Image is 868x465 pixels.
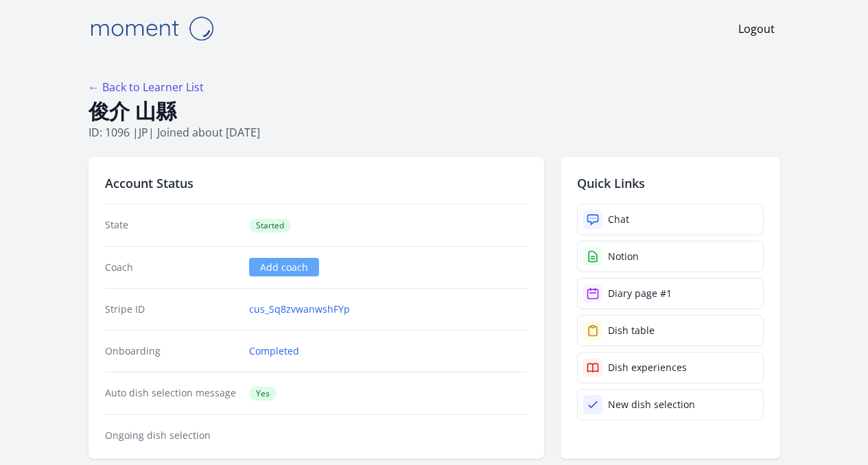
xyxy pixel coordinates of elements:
a: ← Back to Learner List [89,80,204,95]
span: Started [249,219,291,232]
div: New dish selection [608,398,695,412]
a: Chat [577,204,764,235]
a: New dish selection [577,389,764,420]
img: Moment [83,11,220,46]
a: Logout [738,21,775,37]
h1: 俊介 山縣 [89,98,780,124]
p: ID: 1096 | | Joined about [DATE] [89,124,780,141]
a: Add coach [249,258,319,276]
a: Dish experiences [577,352,764,383]
span: jp [139,125,148,140]
a: cus_Sq8zvwanwshFYp [249,302,350,316]
div: Diary page #1 [608,287,672,300]
h2: Quick Links [577,174,764,193]
dt: Stripe ID [105,302,239,316]
a: Notion [577,241,764,272]
div: Chat [608,213,629,226]
div: Dish table [608,324,655,337]
a: Diary page #1 [577,278,764,309]
div: Notion [608,250,639,263]
dt: Onboarding [105,344,239,358]
a: Dish table [577,315,764,346]
h2: Account Status [105,174,528,193]
dt: Ongoing dish selection [105,429,239,442]
dt: State [105,218,239,232]
dt: Auto dish selection message [105,386,239,401]
a: Completed [249,344,299,358]
div: Dish experiences [608,361,687,374]
dt: Coach [105,261,239,274]
span: Yes [249,387,277,401]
